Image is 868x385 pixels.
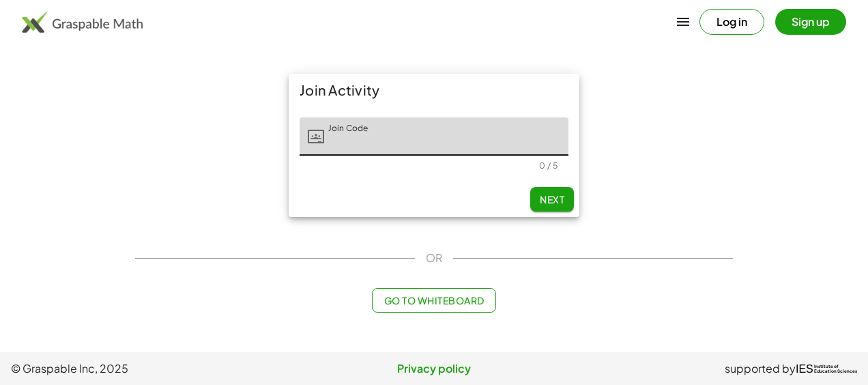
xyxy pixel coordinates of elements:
[426,250,442,266] span: OR
[699,9,764,35] button: Log in
[384,294,484,306] span: Go to Whiteboard
[539,160,558,171] div: 0 / 5
[11,360,293,377] span: © Graspable Inc, 2025
[530,187,574,212] button: Next
[289,74,579,106] div: Join Activity
[725,360,796,377] span: supported by
[796,362,813,375] span: IES
[775,9,846,35] button: Sign up
[796,360,857,377] a: IESInstitute ofEducation Sciences
[540,193,564,205] span: Next
[293,360,575,377] a: Privacy policy
[372,288,495,313] button: Go to Whiteboard
[814,365,857,374] span: Institute of Education Sciences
